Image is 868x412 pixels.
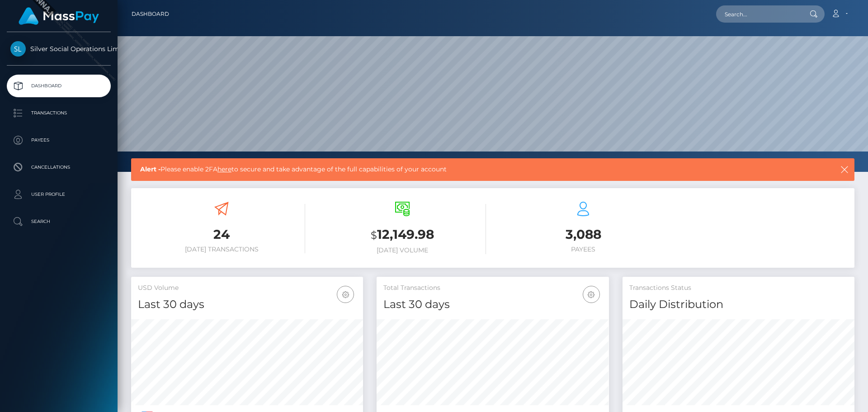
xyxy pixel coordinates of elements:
img: Silver Social Operations Limited [10,41,26,57]
b: Alert - [140,165,160,173]
h3: 3,088 [500,226,667,243]
h6: Payees [500,246,667,253]
h4: Daily Distribution [629,297,848,313]
h5: Transactions Status [629,284,848,293]
p: Search [10,215,107,228]
input: Search... [716,5,801,23]
a: User Profile [7,183,111,206]
a: Dashboard [132,5,169,24]
a: Cancellations [7,156,111,179]
h4: Last 30 days [138,297,356,313]
h6: [DATE] Transactions [138,246,305,253]
span: Silver Social Operations Limited [7,45,111,53]
p: Dashboard [10,79,107,93]
a: Search [7,210,111,233]
a: Dashboard [7,75,111,97]
small: $ [371,229,377,242]
h3: 12,149.98 [319,226,486,244]
a: Payees [7,129,111,152]
a: here [217,165,231,173]
p: Transactions [10,106,107,120]
h3: 24 [138,226,305,243]
p: Cancellations [10,161,107,174]
h5: Total Transactions [383,284,602,293]
h5: USD Volume [138,284,356,293]
p: User Profile [10,188,107,201]
a: Transactions [7,102,111,124]
img: MassPay Logo [19,7,99,25]
span: Please enable 2FA to secure and take advantage of the full capabilities of your account [140,165,768,174]
h4: Last 30 days [383,297,602,313]
h6: [DATE] Volume [319,246,486,254]
p: Payees [10,133,107,147]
